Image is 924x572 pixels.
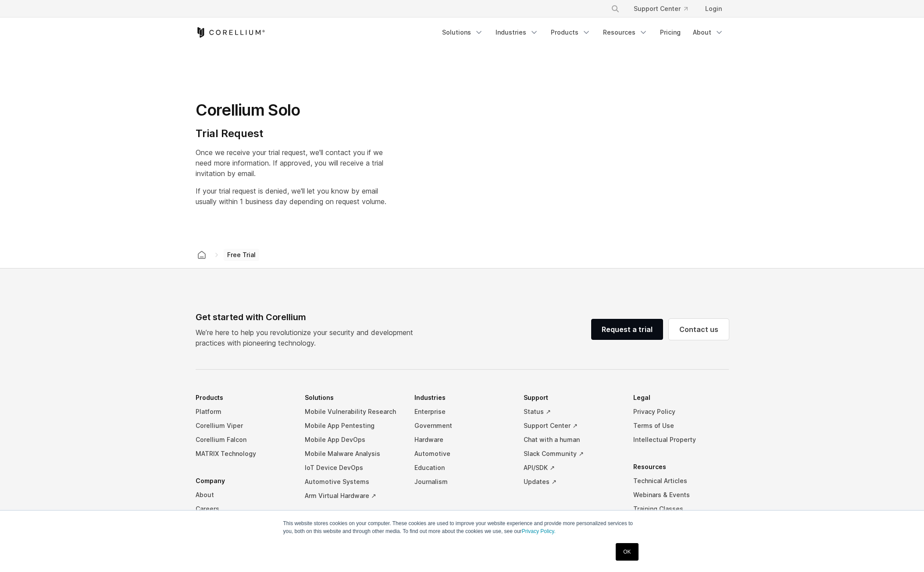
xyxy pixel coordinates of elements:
[598,25,653,40] a: Resources
[305,447,400,461] a: Mobile Malware Analysis
[524,405,619,419] a: Status ↗
[196,433,291,447] a: Corellium Falcon
[591,319,663,340] a: Request a trial
[414,461,510,475] a: Education
[522,528,556,534] a: Privacy Policy.
[633,474,729,488] a: Technical Articles
[224,249,259,261] span: Free Trial
[633,502,729,516] a: Training Classes
[688,25,729,40] a: About
[196,311,420,324] div: Get started with Corellium
[633,433,729,447] a: Intellectual Property
[437,25,729,40] div: Navigation Menu
[490,25,544,40] a: Industries
[196,447,291,461] a: MATRIX Technology
[305,405,400,419] a: Mobile Vulnerability Research
[600,1,729,17] div: Navigation Menu
[607,1,623,17] button: Search
[196,148,383,178] span: Once we receive your trial request, we'll contact you if we need more information. If approved, y...
[305,433,400,447] a: Mobile App DevOps
[194,249,210,261] a: Corellium home
[283,519,641,535] p: This website stores cookies on your computer. These cookies are used to improve your website expe...
[196,327,420,348] p: We’re here to help you revolutionize your security and development practices with pioneering tech...
[305,489,400,503] a: Arm Virtual Hardware ↗
[414,405,510,419] a: Enterprise
[196,405,291,419] a: Platform
[633,405,729,419] a: Privacy Policy
[196,502,291,516] a: Careers
[196,100,386,120] h1: Corellium Solo
[633,419,729,433] a: Terms of Use
[414,433,510,447] a: Hardware
[196,127,386,140] h4: Trial Request
[524,461,619,475] a: API/SDK ↗
[524,447,619,461] a: Slack Community ↗
[196,488,291,502] a: About
[414,419,510,433] a: Government
[196,187,386,206] span: If your trial request is denied, we'll let you know by email usually within 1 business day depend...
[627,1,695,17] a: Support Center
[633,488,729,502] a: Webinars & Events
[305,461,400,475] a: IoT Device DevOps
[698,1,729,17] a: Login
[546,25,596,40] a: Products
[196,27,265,38] a: Corellium Home
[669,319,729,340] a: Contact us
[305,419,400,433] a: Mobile App Pentesting
[524,433,619,447] a: Chat with a human
[437,25,489,40] a: Solutions
[414,475,510,489] a: Journalism
[305,475,400,489] a: Automotive Systems
[616,543,638,561] a: OK
[196,419,291,433] a: Corellium Viper
[524,475,619,489] a: Updates ↗
[524,419,619,433] a: Support Center ↗
[414,447,510,461] a: Automotive
[655,25,686,40] a: Pricing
